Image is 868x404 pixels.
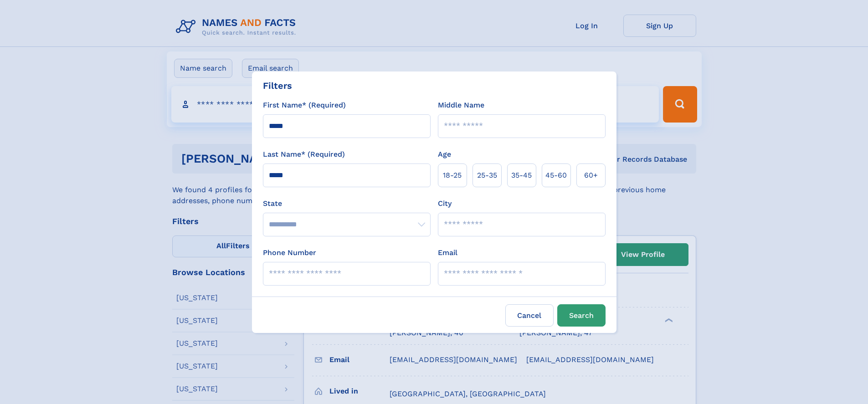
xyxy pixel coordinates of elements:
[438,198,452,209] label: City
[438,100,484,111] label: Middle Name
[511,170,532,181] span: 35‑45
[557,304,606,327] button: Search
[263,79,292,92] div: Filters
[477,170,497,181] span: 25‑35
[263,100,346,111] label: First Name* (Required)
[438,149,451,160] label: Age
[263,149,345,160] label: Last Name* (Required)
[263,247,316,258] label: Phone Number
[263,198,431,209] label: State
[584,170,598,181] span: 60+
[545,170,567,181] span: 45‑60
[438,247,457,258] label: Email
[505,304,554,327] label: Cancel
[443,170,462,181] span: 18‑25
